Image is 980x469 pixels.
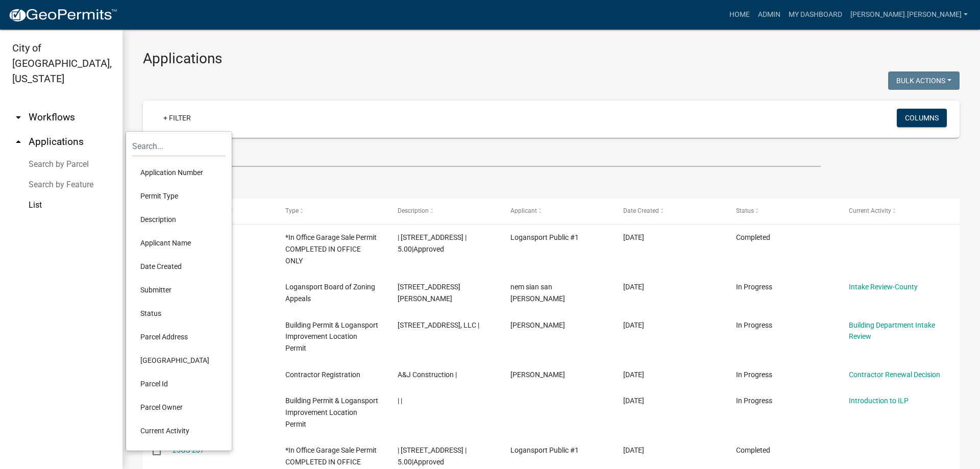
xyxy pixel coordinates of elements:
[285,283,375,303] span: Logansport Board of Zoning Appeals
[501,199,614,224] datatable-header-cell: Applicant
[388,199,501,224] datatable-header-cell: Description
[143,50,960,67] h3: Applications
[849,321,935,341] a: Building Department Intake Review
[398,371,457,379] span: A&J Construction |
[132,302,226,325] li: Status
[623,397,644,405] span: 09/05/2025
[849,207,891,214] span: Current Activity
[132,184,226,208] li: Permit Type
[736,207,754,214] span: Status
[623,446,644,454] span: 09/05/2025
[12,111,24,124] i: arrow_drop_down
[132,278,226,302] li: Submitter
[736,233,770,241] span: Completed
[510,207,537,214] span: Applicant
[849,283,918,291] a: Intake Review-County
[398,233,467,253] span: | 1407 1/2 E Broadway | 5.00|Approved
[285,207,299,214] span: Type
[132,255,226,278] li: Date Created
[623,283,644,291] span: 09/05/2025
[510,233,579,241] span: Logansport Public #1
[285,233,377,265] span: *In Office Garage Sale Permit COMPLETED IN OFFICE ONLY
[510,371,565,379] span: Abelardo Tomas
[736,283,772,291] span: In Progress
[398,321,479,329] span: 81 INDUSTRIAL BLVD | BHJ USA, LLC |
[897,109,947,127] button: Columns
[785,5,846,24] a: My Dashboard
[754,5,785,24] a: Admin
[736,371,772,379] span: In Progress
[398,397,402,405] span: | |
[12,136,24,148] i: arrow_drop_up
[132,231,226,255] li: Applicant Name
[623,207,659,214] span: Date Created
[510,321,565,329] span: Shaun Kreighbaum
[132,396,226,419] li: Parcel Owner
[285,321,378,353] span: Building Permit & Logansport Improvement Location Permit
[623,371,644,379] span: 09/05/2025
[614,199,726,224] datatable-header-cell: Date Created
[275,199,388,224] datatable-header-cell: Type
[846,5,972,24] a: [PERSON_NAME].[PERSON_NAME]
[510,446,579,454] span: Logansport Public #1
[510,283,565,303] span: nem sian san kim
[132,349,226,372] li: [GEOGRAPHIC_DATA]
[285,397,378,428] span: Building Permit & Logansport Improvement Location Permit
[132,419,226,442] li: Current Activity
[849,371,940,379] a: Contractor Renewal Decision
[736,397,772,405] span: In Progress
[285,371,360,379] span: Contractor Registration
[132,325,226,349] li: Parcel Address
[725,5,754,24] a: Home
[736,446,770,454] span: Completed
[623,321,644,329] span: 09/05/2025
[398,283,460,303] span: 1101 HIGH ST, Kim, Nem Sian San
[888,71,960,90] button: Bulk Actions
[849,397,909,405] a: Introduction to ILP
[839,199,952,224] datatable-header-cell: Current Activity
[398,207,429,214] span: Description
[143,146,821,167] input: Search for applications
[623,233,644,241] span: 09/05/2025
[132,208,226,231] li: Description
[132,136,226,157] input: Search...
[726,199,839,224] datatable-header-cell: Status
[132,372,226,396] li: Parcel Id
[398,446,467,466] span: | 823 sunset drive | 5.00|Approved
[155,109,199,127] a: + Filter
[736,321,772,329] span: In Progress
[132,161,226,184] li: Application Number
